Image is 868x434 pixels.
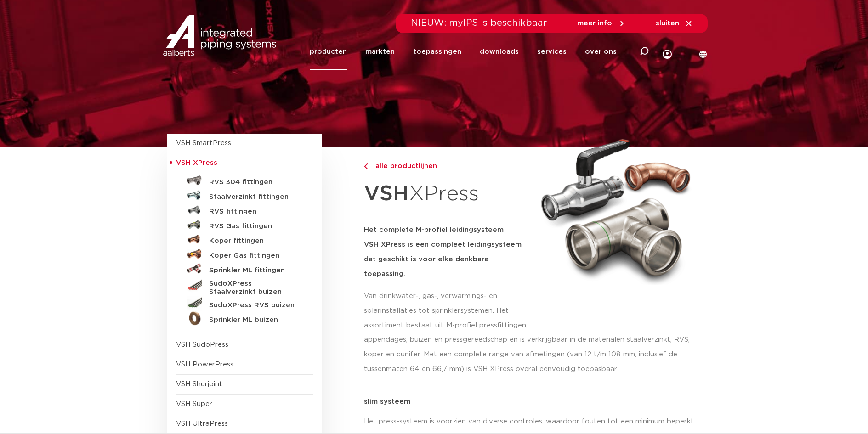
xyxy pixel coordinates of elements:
[577,19,626,28] a: meer info
[209,237,300,245] h5: Koper fittingen
[176,188,313,203] a: Staalverzinkt fittingen
[176,140,231,147] a: VSH SmartPress
[411,18,547,28] span: NIEUW: myIPS is beschikbaar
[310,33,347,70] a: producten
[370,163,437,169] span: alle productlijnen
[413,33,461,70] a: toepassingen
[176,311,313,326] a: Sprinkler ML buizen
[663,30,672,73] div: my IPS
[176,261,313,276] a: Sprinkler ML fittingen
[364,398,702,405] p: slim systeem
[365,33,395,70] a: markten
[364,333,702,377] p: appendages, buizen en pressgereedschap en is verkrijgbaar in de materialen staalverzinkt, RVS, ko...
[176,381,222,388] a: VSH Shurjoint
[176,173,313,188] a: RVS 304 fittingen
[176,276,313,296] a: SudoXPress Staalverzinkt buizen
[364,223,530,282] h5: Het complete M-profiel leidingsysteem VSH XPress is een compleet leidingsysteem dat geschikt is v...
[176,247,313,261] a: Koper Gas fittingen
[209,208,300,216] h5: RVS fittingen
[577,20,612,27] span: meer info
[364,289,530,333] p: Van drinkwater-, gas-, verwarmings- en solarinstallaties tot sprinklersystemen. Het assortiment b...
[310,33,617,70] nav: Menu
[364,176,530,212] h1: XPress
[176,203,313,217] a: RVS fittingen
[209,222,300,231] h5: RVS Gas fittingen
[209,316,300,324] h5: Sprinkler ML buizen
[364,163,368,169] img: chevron-right.svg
[176,341,228,348] a: VSH SudoPress
[176,420,228,427] a: VSH UltraPress
[176,159,217,166] span: VSH XPress
[209,280,300,296] h5: SudoXPress Staalverzinkt buizen
[176,400,212,407] a: VSH Super
[209,193,300,201] h5: Staalverzinkt fittingen
[364,183,409,204] strong: VSH
[209,266,300,275] h5: Sprinkler ML fittingen
[176,296,313,311] a: SudoXPress RVS buizen
[364,161,530,172] a: alle productlijnen
[209,178,300,186] h5: RVS 304 fittingen
[209,301,300,310] h5: SudoXPress RVS buizen
[209,252,300,260] h5: Koper Gas fittingen
[480,33,519,70] a: downloads
[656,19,693,28] a: sluiten
[176,361,233,368] a: VSH PowerPress
[537,33,567,70] a: services
[176,232,313,247] a: Koper fittingen
[585,33,617,70] a: over ons
[656,20,679,27] span: sluiten
[176,217,313,232] a: RVS Gas fittingen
